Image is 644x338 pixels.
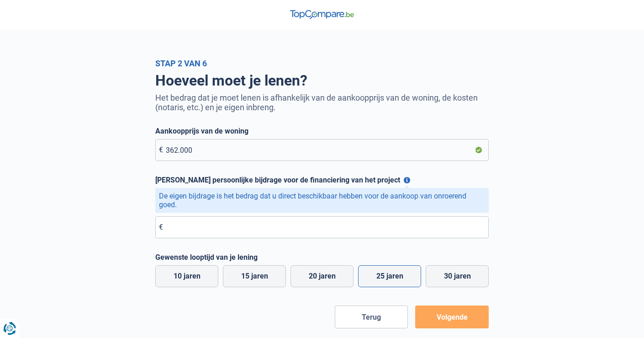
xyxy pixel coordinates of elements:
label: 15 jaren [223,265,286,287]
label: 30 jaren [426,265,489,287]
div: Stap 2 van 6 [155,59,489,68]
h1: Hoeveel moet je lenen? [155,72,489,89]
label: 25 jaren [358,265,421,287]
span: € [159,223,163,231]
span: € [159,145,163,154]
button: Volgende [415,306,489,328]
p: Het bedrag dat je moet lenen is afhankelijk van de aankoopprijs van de woning, de kosten (notaris... [155,93,489,112]
div: De eigen bijdrage is het bedrag dat u direct beschikbaar hebben voor de aankoop van onroerend goed. [155,188,489,213]
img: TopCompare Logo [290,10,354,19]
button: Terug [335,306,408,328]
label: 10 jaren [155,265,218,287]
label: Gewenste looptijd van je lening [155,253,489,262]
label: 20 jaren [290,265,354,287]
label: [PERSON_NAME] persoonlijke bijdrage voor de financiering van het project [155,176,489,184]
label: Aankoopprijs van de woning [155,127,489,135]
button: [PERSON_NAME] persoonlijke bijdrage voor de financiering van het project [404,177,410,183]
